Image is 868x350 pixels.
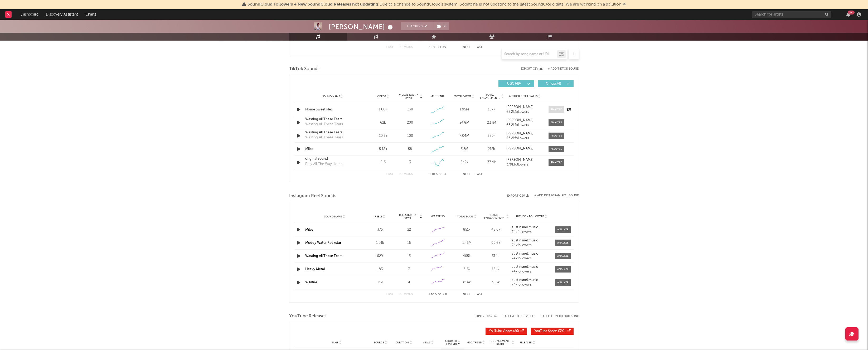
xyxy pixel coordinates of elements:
div: 1.45M [454,240,480,246]
div: + Add Instagram Reel Sound [529,194,579,197]
a: Muddy Water Rockstar [305,241,341,245]
div: 183 [367,267,393,272]
span: Engagement Ratio [489,339,511,346]
span: SoundCloud Followers + New SoundCloud Releases not updating [248,2,378,7]
div: 7.04M [452,133,477,139]
div: 74k followers [512,270,551,274]
span: Source [374,341,384,344]
button: + Add SoundCloud Song [535,315,579,318]
span: YouTube Shorts [534,330,557,333]
span: Total Engagements [479,93,501,100]
div: 77.4k [479,160,504,165]
button: UGC(49) [498,80,534,87]
button: + Add YouTube Video [502,315,535,318]
button: (2) [434,22,449,30]
div: 375 [367,227,393,232]
div: 74k followers [512,283,551,287]
button: + Add SoundCloud Song [540,315,579,318]
span: Name [331,341,338,344]
button: 99+ [846,12,850,17]
strong: [PERSON_NAME] [506,119,534,122]
span: Views [423,341,430,344]
div: 63.2k followers [506,137,543,140]
div: 1.06k [371,107,395,112]
div: 1 5 53 [423,171,452,178]
div: 74k followers [512,244,551,247]
button: Official(4) [538,80,574,87]
p: Growth [445,339,457,343]
strong: [PERSON_NAME] [506,105,534,109]
a: Discovery Assistant [42,9,82,20]
span: Videos (last 7 days) [398,93,419,100]
button: + Add TikTok Sound [542,67,579,70]
a: Heavy Metal [305,268,325,271]
strong: [PERSON_NAME] [506,132,534,135]
div: 62k [371,120,395,125]
strong: [PERSON_NAME] [506,147,534,150]
div: 1.95M [452,107,477,112]
span: ( 86 ) [489,330,519,333]
p: (Last 7d) [445,343,457,346]
span: Total Views [454,95,471,98]
div: 1 5 49 [423,44,452,51]
span: : Due to a change to SoundCloud's system, Sodatone is not updating to the latest SoundCloud data.... [248,2,621,7]
div: 405k [454,254,480,259]
strong: austinsnellmusic [512,252,538,255]
button: Previous [399,293,413,296]
span: Reels (last 7 days) [396,213,419,220]
button: Next [463,173,470,176]
div: 99 + [848,11,855,14]
a: [PERSON_NAME] [506,119,543,122]
div: 63.2k followers [506,123,543,127]
span: Author / Followers [516,215,544,218]
a: austinsnellmusic [512,278,551,282]
span: of [438,293,441,296]
div: 842k [452,160,477,165]
div: 851k [454,227,480,232]
a: Charts [82,9,100,20]
span: Total Plays [457,215,473,218]
span: Released [520,341,532,344]
span: to [431,46,435,48]
button: First [386,173,394,176]
strong: austinsnellmusic [512,226,538,229]
span: Dismiss [623,2,626,7]
a: Miles [305,147,360,152]
div: 319 [367,280,393,285]
span: YouTube Videos [489,330,512,333]
button: First [386,293,394,296]
button: YouTube Videos(86) [486,328,527,335]
div: 99.6k [483,240,509,246]
div: 5.18k [371,147,395,152]
a: Wasting All These Tears [305,130,360,135]
div: [PERSON_NAME] [329,22,394,31]
a: [PERSON_NAME] [506,132,543,135]
div: 31.1k [483,254,509,259]
div: 629 [367,254,393,259]
button: First [386,46,394,49]
div: 238 [407,107,413,112]
div: Wasting All These Tears [305,135,343,140]
div: 22 [396,227,422,232]
button: Next [463,293,470,296]
div: Pray All The Way Home [305,162,342,167]
span: of [438,46,442,48]
span: Reels [375,215,382,218]
span: ( 392 ) [534,330,566,333]
button: Previous [399,173,413,176]
div: 4 [396,280,422,285]
a: Wasting All These Tears [305,117,360,122]
div: 2.17M [479,120,504,125]
div: 3.3M [452,147,477,152]
span: Sound Name [324,215,342,218]
strong: austinsnellmusic [512,278,538,282]
div: 212k [479,147,504,152]
a: austinsnellmusic [512,226,551,229]
div: 313k [454,267,480,272]
div: 167k [479,107,504,112]
div: Wasting All These Tears [305,122,343,127]
a: Home Sweet Hell [305,107,360,112]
